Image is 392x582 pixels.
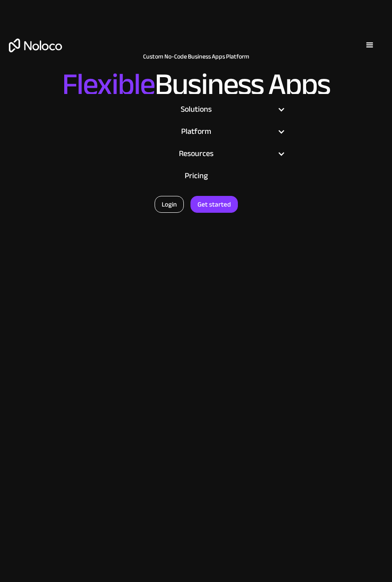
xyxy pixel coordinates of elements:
div: menu [357,32,383,59]
div: Platform [109,125,283,138]
div: Solutions [109,103,283,116]
div: Platform [98,125,294,138]
a: Login [155,196,184,213]
a: Get started [190,196,238,213]
a: Pricing [98,165,294,187]
a: home [9,39,62,52]
div: Resources [109,147,283,160]
div: Resources [98,147,294,160]
div: Solutions [98,103,294,116]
